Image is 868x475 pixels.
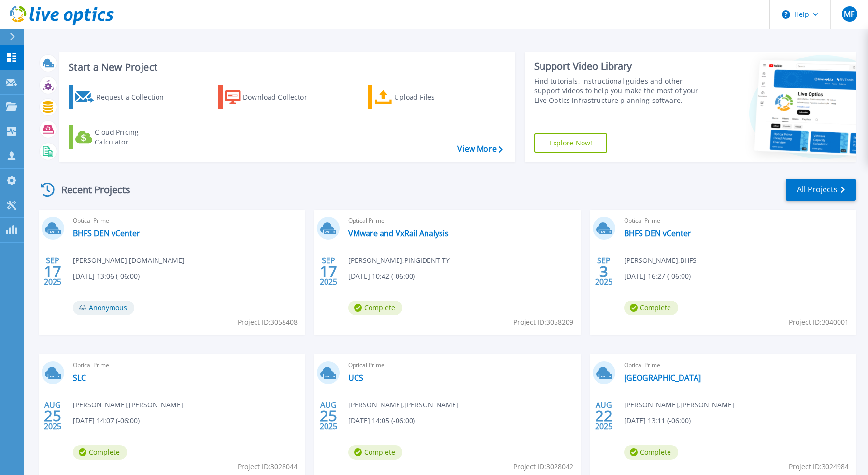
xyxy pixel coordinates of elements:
[320,267,337,275] span: 17
[789,461,849,472] span: Project ID: 3024984
[73,229,140,238] a: BHFS DEN vCenter
[348,373,363,383] a: UCS
[595,412,612,420] span: 22
[73,271,140,282] span: [DATE] 13:06 (-06:00)
[624,373,701,383] a: [GEOGRAPHIC_DATA]
[786,179,856,201] a: All Projects
[599,267,608,275] span: 3
[73,373,86,383] a: SLC
[69,125,176,149] a: Cloud Pricing Calculator
[319,398,338,433] div: AUG 2025
[457,144,502,154] a: View More
[513,461,573,472] span: Project ID: 3028042
[348,255,450,266] span: [PERSON_NAME] , PINGIDENTITY
[95,128,172,147] div: Cloud Pricing Calculator
[73,445,127,460] span: Complete
[348,445,402,460] span: Complete
[624,216,850,226] span: Optical Prime
[513,317,573,328] span: Project ID: 3058209
[319,254,338,289] div: SEP 2025
[348,400,458,410] span: [PERSON_NAME] , [PERSON_NAME]
[624,360,850,371] span: Optical Prime
[348,416,415,426] span: [DATE] 14:05 (-06:00)
[624,445,678,460] span: Complete
[624,416,691,426] span: [DATE] 13:11 (-06:00)
[69,85,176,109] a: Request a Collection
[44,267,61,275] span: 17
[624,271,691,282] span: [DATE] 16:27 (-06:00)
[238,461,298,472] span: Project ID: 3028044
[534,60,702,72] div: Support Video Library
[320,412,337,420] span: 25
[368,85,476,109] a: Upload Files
[844,10,854,18] span: MF
[348,271,415,282] span: [DATE] 10:42 (-06:00)
[96,87,173,107] div: Request a Collection
[789,317,849,328] span: Project ID: 3040001
[43,398,62,433] div: AUG 2025
[624,400,734,410] span: [PERSON_NAME] , [PERSON_NAME]
[73,360,299,371] span: Optical Prime
[238,317,298,328] span: Project ID: 3058408
[73,216,299,226] span: Optical Prime
[595,254,613,289] div: SEP 2025
[43,254,62,289] div: SEP 2025
[348,301,402,315] span: Complete
[348,360,574,371] span: Optical Prime
[73,255,185,266] span: [PERSON_NAME] , [DOMAIN_NAME]
[595,398,613,433] div: AUG 2025
[37,178,143,202] div: Recent Projects
[218,85,326,109] a: Download Collector
[73,301,134,315] span: Anonymous
[624,229,691,238] a: BHFS DEN vCenter
[348,216,574,226] span: Optical Prime
[348,229,449,238] a: VMware and VxRail Analysis
[394,87,471,107] div: Upload Files
[44,412,61,420] span: 25
[69,62,502,72] h3: Start a New Project
[624,301,678,315] span: Complete
[534,76,702,105] div: Find tutorials, instructional guides and other support videos to help you make the most of your L...
[243,87,320,107] div: Download Collector
[73,416,140,426] span: [DATE] 14:07 (-06:00)
[73,400,183,410] span: [PERSON_NAME] , [PERSON_NAME]
[534,133,608,153] a: Explore Now!
[624,255,697,266] span: [PERSON_NAME] , BHFS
